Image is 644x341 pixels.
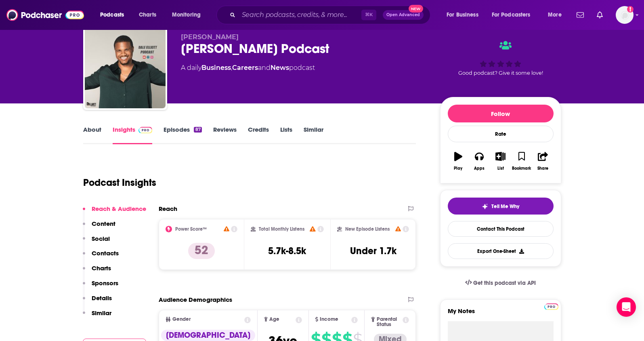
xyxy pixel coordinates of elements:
[271,64,289,72] a: News
[497,166,504,171] div: List
[181,33,239,41] span: [PERSON_NAME]
[83,294,112,309] button: Details
[448,243,554,259] button: Export One-Sheet
[94,8,134,21] button: open menu
[159,205,177,213] h2: Reach
[92,235,110,242] p: Social
[448,198,554,215] button: tell me why sparkleTell Me Why
[139,9,156,21] span: Charts
[542,8,572,21] button: open menu
[188,243,215,259] p: 52
[350,245,396,257] h3: Under 1.7k
[92,309,111,317] p: Similar
[532,147,553,176] button: Share
[544,302,558,310] a: Pro website
[458,70,543,76] span: Good podcast? Give it some love!
[512,166,531,171] div: Bookmark
[194,127,201,133] div: 87
[259,226,304,232] h2: Total Monthly Listens
[616,6,634,24] button: Show profile menu
[83,205,146,220] button: Reach & Audience
[491,203,519,210] span: Tell Me Why
[511,147,532,176] button: Bookmark
[92,279,118,287] p: Sponsors
[159,296,232,303] h2: Audience Demographics
[474,166,485,171] div: Apps
[377,317,401,327] span: Parental Status
[92,205,146,213] p: Reach & Audience
[92,220,115,227] p: Content
[85,27,166,108] img: Dale Elliott Podcast
[492,9,531,21] span: For Podcasters
[172,9,201,21] span: Monitoring
[304,126,323,144] a: Similar
[166,8,211,21] button: open menu
[441,8,489,21] button: open menu
[473,280,536,286] span: Get this podcast via API
[138,127,153,133] img: Podchaser Pro
[617,297,636,317] div: Open Intercom Messenger
[409,5,423,13] span: New
[320,317,338,322] span: Income
[224,6,438,24] div: Search podcasts, credits, & more...
[386,13,420,17] span: Open Advanced
[164,126,201,144] a: Episodes87
[100,9,124,21] span: Podcasts
[83,235,110,250] button: Social
[469,147,490,176] button: Apps
[92,249,119,257] p: Contacts
[134,8,161,21] a: Charts
[231,64,232,72] span: ,
[175,226,207,232] h2: Power Score™
[345,226,390,232] h2: New Episode Listens
[487,8,542,21] button: open menu
[361,10,376,20] span: ⌘ K
[616,6,634,24] img: User Profile
[459,273,543,293] a: Get this podcast via API
[448,307,554,321] label: My Notes
[92,264,111,272] p: Charts
[594,8,606,22] a: Show notifications dropdown
[447,9,478,21] span: For Business
[213,126,237,144] a: Reviews
[201,64,231,72] a: Business
[616,6,634,24] span: Logged in as kochristina
[83,126,101,144] a: About
[6,7,84,23] img: Podchaser - Follow, Share and Rate Podcasts
[181,63,315,73] div: A daily podcast
[573,8,587,22] a: Show notifications dropdown
[83,264,111,279] button: Charts
[383,10,424,20] button: Open AdvancedNew
[248,126,269,144] a: Credits
[258,64,271,72] span: and
[448,126,554,142] div: Rate
[448,105,554,122] button: Follow
[239,8,361,21] input: Search podcasts, credits, & more...
[548,9,562,21] span: More
[280,126,292,144] a: Lists
[83,220,115,235] button: Content
[269,317,279,322] span: Age
[448,221,554,237] a: Contact This Podcast
[627,6,634,13] svg: Add a profile image
[83,279,118,294] button: Sponsors
[454,166,462,171] div: Play
[83,177,156,189] h1: Podcast Insights
[172,317,191,322] span: Gender
[440,33,561,83] div: Good podcast? Give it some love!
[161,330,255,341] div: [DEMOGRAPHIC_DATA]
[537,166,548,171] div: Share
[544,303,558,310] img: Podchaser Pro
[268,245,306,257] h3: 5.7k-8.5k
[83,249,119,264] button: Contacts
[92,294,112,302] p: Details
[113,126,153,144] a: InsightsPodchaser Pro
[83,309,111,324] button: Similar
[232,64,258,72] a: Careers
[482,203,488,210] img: tell me why sparkle
[448,147,469,176] button: Play
[490,147,511,176] button: List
